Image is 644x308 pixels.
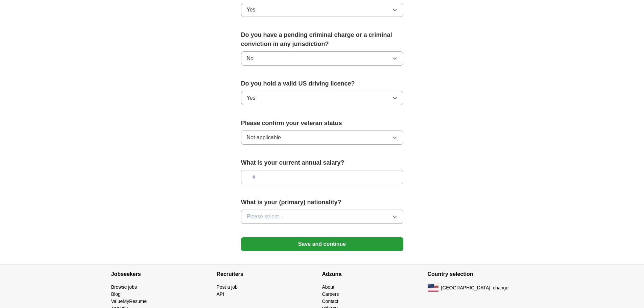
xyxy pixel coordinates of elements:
label: Do you have a pending criminal charge or a criminal conviction in any jurisdiction? [241,30,403,49]
a: Careers [322,291,339,297]
button: Please select... [241,210,403,224]
span: Not applicable [247,134,281,142]
img: US flag [428,284,438,292]
a: ValueMyResume [111,299,147,304]
label: Please confirm your veteran status [241,119,403,128]
label: What is your current annual salary? [241,158,403,167]
label: What is your (primary) nationality? [241,198,403,207]
span: Yes [247,6,256,14]
span: Yes [247,94,256,102]
a: Post a job [217,284,238,290]
button: change [493,284,508,291]
span: No [247,54,254,63]
button: No [241,51,403,66]
a: About [322,284,335,290]
button: Yes [241,91,403,105]
a: Contact [322,299,338,304]
span: [GEOGRAPHIC_DATA] [441,284,491,291]
h4: Country selection [428,265,533,284]
a: Browse jobs [111,284,137,290]
a: API [217,291,224,297]
label: Do you hold a valid US driving licence? [241,79,403,88]
a: Blog [111,291,121,297]
button: Save and continue [241,237,403,251]
button: Not applicable [241,131,403,145]
span: Please select... [247,213,284,221]
button: Yes [241,3,403,17]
